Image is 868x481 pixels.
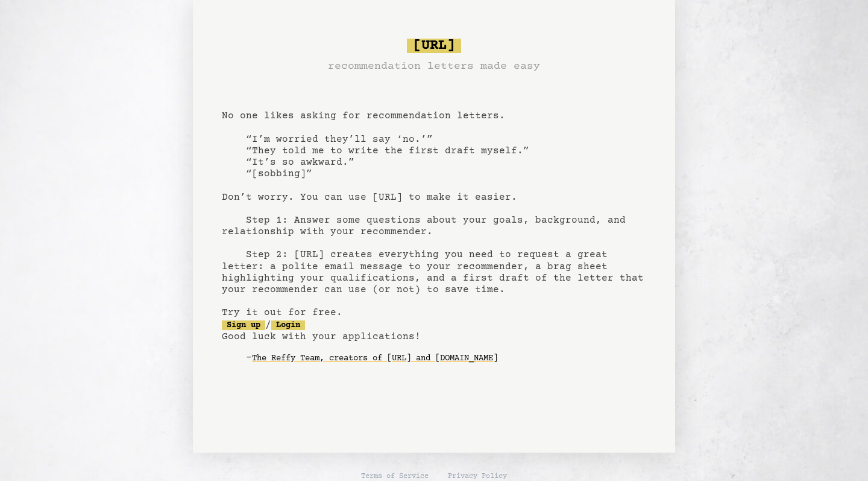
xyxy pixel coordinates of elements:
a: Sign up [222,320,265,330]
h3: recommendation letters made easy [328,58,540,75]
a: The Reffy Team, creators of [URL] and [DOMAIN_NAME] [252,349,498,368]
a: Login [271,320,305,330]
span: [URL] [407,39,461,53]
pre: No one likes asking for recommendation letters. “I’m worried they’ll say ‘no.’” “They told me to ... [222,34,646,387]
div: - [246,352,646,365]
